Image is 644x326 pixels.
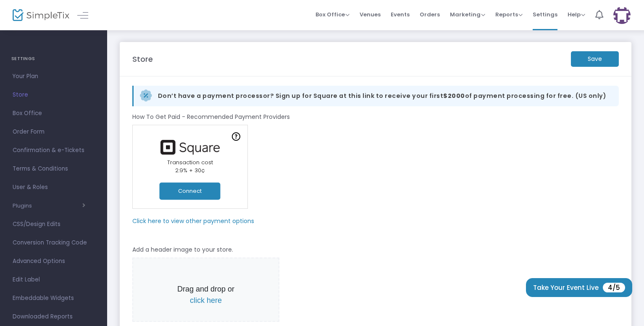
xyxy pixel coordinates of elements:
span: Your Plan [13,71,95,82]
button: Plugins [13,202,85,209]
img: question-mark [232,132,240,141]
span: Marketing [450,11,485,18]
m-panel-subtitle: Click here to view other payment options [132,217,254,226]
span: Box Office [13,108,95,119]
span: CSS/Design Edits [13,219,95,230]
span: Confirmation & e-Tickets [13,145,95,156]
span: Don’t have a payment processor? Sign up for Square at this link to receive your first of payment ... [158,92,607,100]
m-panel-title: Store [132,53,153,65]
span: Advanced Options [13,256,95,267]
a: Don’t have a payment processor? Sign up for Square at this link to receive your first$2000of paym... [132,86,619,106]
span: Help [568,11,585,18]
span: Conversion Tracking Code [13,237,95,248]
span: 2.9% + 30¢ [175,166,205,174]
span: Terms & Conditions [13,163,95,174]
span: Edit Label [13,274,95,285]
span: Store [13,89,95,100]
span: Venues [360,4,381,25]
span: User & Roles [13,182,95,193]
span: Settings [533,4,557,25]
p: Drag and drop or [171,284,241,306]
img: square.png [156,140,223,155]
m-panel-subtitle: Add a header image to your store. [132,245,233,254]
span: Box Office [315,11,350,18]
span: Embeddable Widgets [13,293,95,304]
span: Orders [420,4,440,25]
button: Take Your Event Live4/5 [526,278,632,297]
span: Downloaded Reports [13,311,95,322]
h4: SETTINGS [11,50,96,67]
m-button: Save [571,51,619,67]
m-panel-subtitle: How To Get Paid - Recommended Payment Providers [132,113,290,121]
span: Order Form [13,126,95,137]
span: 4/5 [603,283,625,292]
b: $2000 [443,92,465,100]
span: click here [190,296,222,305]
button: Connect [160,182,221,200]
span: Reports [495,11,523,18]
span: Events [391,4,410,25]
span: Transaction cost [167,158,213,166]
